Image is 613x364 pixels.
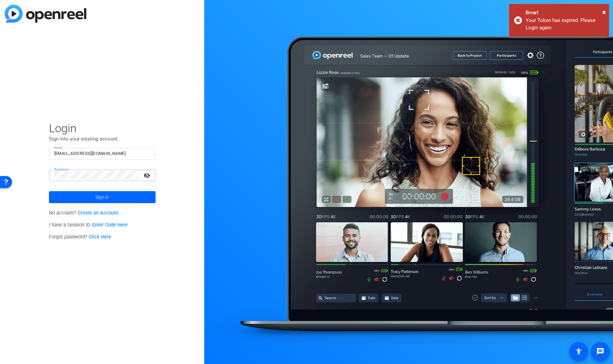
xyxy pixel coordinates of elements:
mat-label: Password [54,168,69,172]
button: Sign in [49,191,156,203]
span: I have a Session ID. [49,222,128,228]
p: Sign into your existing account. [49,135,156,143]
a: Create an Account [78,210,118,216]
mat-icon: accessibility [575,347,583,355]
mat-label: Email [54,146,63,150]
span: No account? [49,210,119,216]
span: Sign in [95,189,109,205]
input: Enter Email Address [54,150,150,158]
a: Enter Code Here [92,222,128,228]
span: Login [49,121,156,135]
mat-icon: message [596,347,604,355]
div: Your Token has expired. Please Login again [526,17,604,32]
span: × [602,8,606,16]
span: Forgot password? [49,234,112,240]
a: Click Here [89,234,111,240]
div: Error! [526,9,604,17]
mat-icon: visibility_off [140,171,156,180]
img: blue-gradient.svg [5,5,86,23]
button: Close [602,7,606,17]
